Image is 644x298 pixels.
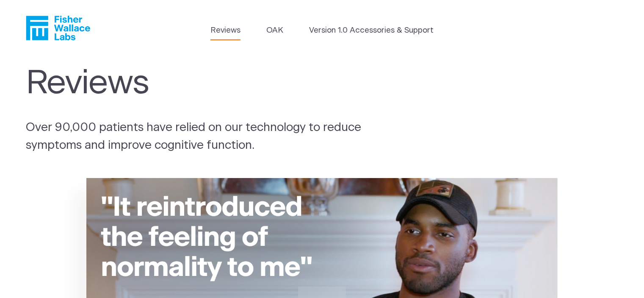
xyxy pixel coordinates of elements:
p: Over 90,000 patients have relied on our technology to reduce symptoms and improve cognitive funct... [26,119,396,155]
a: Version 1.0 Accessories & Support [309,25,434,36]
a: Reviews [210,25,240,36]
h1: Reviews [26,64,378,103]
a: OAK [266,25,283,36]
a: Fisher Wallace [26,16,90,40]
